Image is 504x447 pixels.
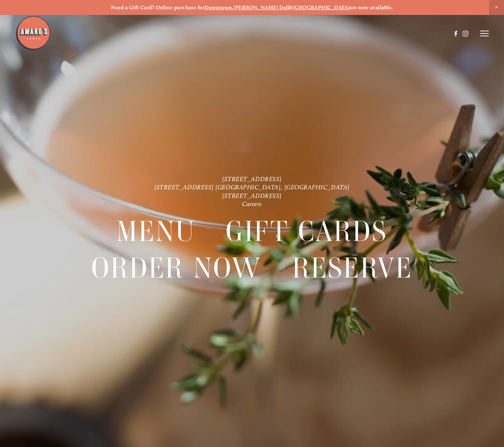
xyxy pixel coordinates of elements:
a: Gift Cards [226,213,388,249]
a: [STREET_ADDRESS] [222,192,282,199]
a: Menu [117,213,195,249]
strong: Need a Gift Card? Online purchase for [111,4,205,11]
a: Careers [242,200,262,207]
span: Reserve [292,250,413,287]
span: Gift Cards [226,213,388,250]
a: [PERSON_NAME] Dell [234,4,289,11]
span: Menu [117,213,195,250]
a: Downtown [205,4,232,11]
strong: & [289,4,293,11]
strong: , [232,4,234,11]
span: Order Now [91,250,262,287]
img: Amaro's Table [15,15,51,51]
a: [STREET_ADDRESS] [GEOGRAPHIC_DATA], [GEOGRAPHIC_DATA] [154,184,350,191]
strong: are now available. [349,4,393,11]
a: [STREET_ADDRESS] [222,175,282,183]
a: Reserve [292,250,413,286]
a: Order Now [91,250,262,286]
a: [GEOGRAPHIC_DATA] [293,4,350,11]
